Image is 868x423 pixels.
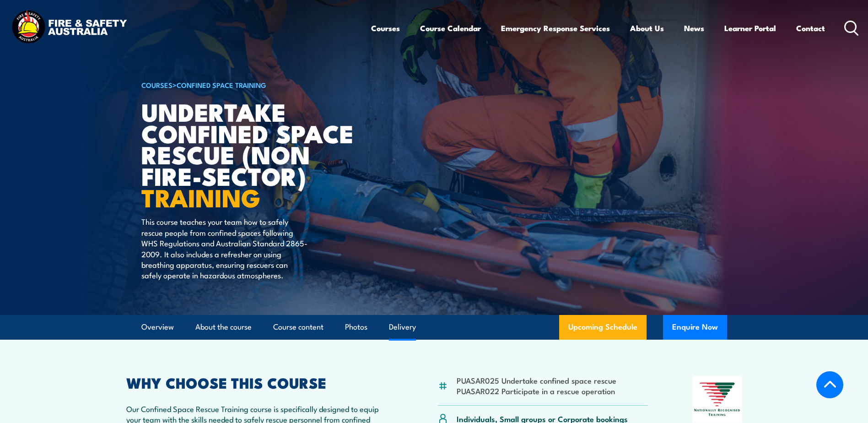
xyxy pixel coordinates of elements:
[141,79,367,90] h6: >
[126,376,394,389] h2: WHY CHOOSE THIS COURSE
[273,315,323,339] a: Course content
[693,376,742,423] img: Nationally Recognised Training logo.
[141,315,174,339] a: Overview
[796,16,825,40] a: Contact
[457,375,616,385] li: PUASAR025 Undertake confined space rescue
[141,216,308,280] p: This course teaches your team how to safely rescue people from confined spaces following WHS Regu...
[141,80,173,90] a: COURSES
[501,16,610,40] a: Emergency Response Services
[195,315,252,339] a: About the course
[371,16,400,40] a: Courses
[420,16,481,40] a: Course Calendar
[141,101,367,208] h1: Undertake Confined Space Rescue (non Fire-Sector)
[724,16,776,40] a: Learner Portal
[389,315,416,339] a: Delivery
[684,16,704,40] a: News
[177,80,266,90] a: Confined Space Training
[663,315,727,340] button: Enquire Now
[559,315,647,340] a: Upcoming Schedule
[345,315,367,339] a: Photos
[141,178,260,216] strong: TRAINING
[457,385,616,396] li: PUASAR022 Participate in a rescue operation
[630,16,664,40] a: About Us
